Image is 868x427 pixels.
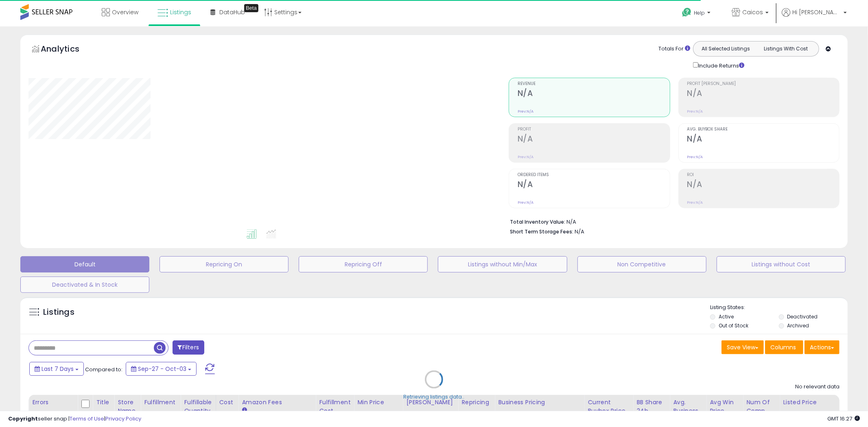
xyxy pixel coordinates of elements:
[687,200,703,205] small: Prev: N/A
[510,218,565,225] b: Total Inventory Value:
[170,8,191,16] span: Listings
[782,8,847,26] a: Hi [PERSON_NAME]
[20,256,149,272] button: Default
[687,134,839,145] h2: N/A
[687,109,703,114] small: Prev: N/A
[438,256,567,272] button: Listings without Min/Max
[792,8,841,16] span: Hi [PERSON_NAME]
[219,8,245,16] span: DataHub
[695,44,756,54] button: All Selected Listings
[756,44,816,54] button: Listings With Cost
[518,155,533,159] small: Prev: N/A
[518,180,669,191] h2: N/A
[687,180,839,191] h2: N/A
[20,277,149,293] button: Deactivated & In Stock
[687,173,839,177] span: ROI
[404,394,465,401] div: Retrieving listings data..
[575,228,584,235] span: N/A
[518,89,669,100] h2: N/A
[687,127,839,132] span: Avg. Buybox Share
[682,7,692,17] i: Get Help
[518,173,669,177] span: Ordered Items
[112,8,138,16] span: Overview
[244,4,258,12] div: Tooltip anchor
[687,82,839,86] span: Profit [PERSON_NAME]
[518,134,669,145] h2: N/A
[687,89,839,100] h2: N/A
[687,155,703,159] small: Prev: N/A
[160,256,289,272] button: Repricing On
[658,45,690,53] div: Totals For
[518,82,669,86] span: Revenue
[8,415,141,423] div: seller snap | |
[299,256,428,272] button: Repricing Off
[8,415,38,423] strong: Copyright
[687,61,754,70] div: Include Returns
[510,216,833,226] li: N/A
[717,256,846,272] button: Listings without Cost
[577,256,706,272] button: Non Competitive
[510,228,573,235] b: Short Term Storage Fees:
[518,127,669,132] span: Profit
[742,8,763,16] span: Caicos
[518,200,533,205] small: Prev: N/A
[676,1,719,26] a: Help
[694,9,705,16] span: Help
[518,109,533,114] small: Prev: N/A
[41,43,95,57] h5: Analytics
